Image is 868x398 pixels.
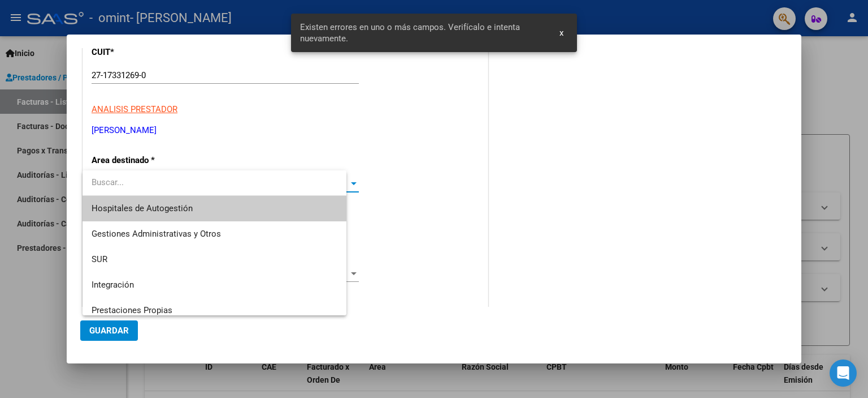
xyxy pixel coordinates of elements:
[92,280,134,290] span: Integración
[92,254,107,264] span: SUR
[92,229,221,239] span: Gestiones Administrativas y Otros
[92,203,193,213] span: Hospitales de Autogestión
[830,360,857,387] div: Open Intercom Messenger
[83,170,347,195] input: dropdown search
[92,305,172,315] span: Prestaciones Propias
